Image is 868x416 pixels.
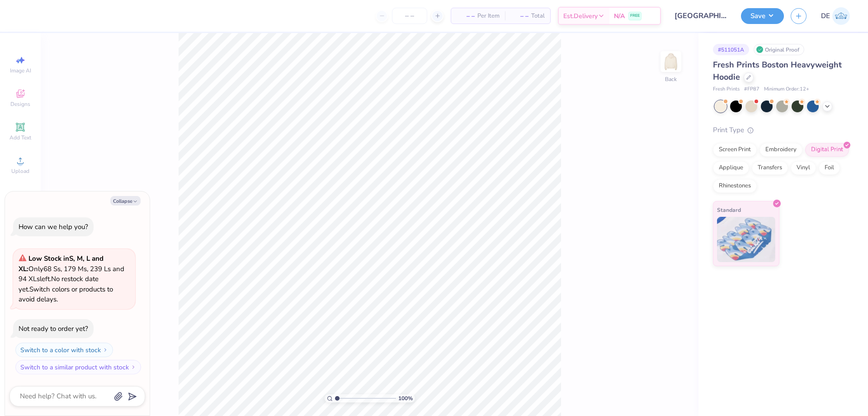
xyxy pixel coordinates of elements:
[9,134,31,141] span: Add Text
[662,53,680,71] img: Back
[19,324,88,333] div: Not ready to order yet?
[713,59,842,82] span: Fresh Prints Boston Heavyweight Hoodie
[563,11,598,21] span: Est. Delivery
[752,161,788,175] div: Transfers
[131,364,136,370] img: Switch to a similar product with stock
[665,75,677,83] div: Back
[821,11,830,21] span: DE
[19,254,104,273] strong: Low Stock in S, M, L and XL :
[19,274,99,294] span: No restock date yet.
[821,7,850,25] a: DE
[741,8,784,24] button: Save
[713,125,850,135] div: Print Type
[805,143,849,157] div: Digital Print
[392,8,427,24] input: – –
[398,394,413,402] span: 100 %
[754,44,804,55] div: Original Proof
[11,167,29,175] span: Upload
[717,217,775,262] img: Standard
[19,222,88,231] div: How can we help you?
[759,143,802,157] div: Embroidery
[10,100,30,108] span: Designs
[477,11,500,21] span: Per Item
[713,179,757,193] div: Rhinestones
[832,7,850,25] img: Djian Evardoni
[19,254,124,304] span: Only 68 Ss, 179 Ms, 239 Ls and 94 XLs left. Switch colors or products to avoid delays.
[15,360,141,374] button: Switch to a similar product with stock
[15,343,113,357] button: Switch to a color with stock
[744,86,759,93] span: # FP87
[668,7,734,25] input: Untitled Design
[457,11,475,21] span: – –
[791,161,816,175] div: Vinyl
[764,86,809,93] span: Minimum Order: 12 +
[713,44,749,55] div: # 511051A
[614,11,625,21] span: N/A
[713,161,749,175] div: Applique
[531,11,545,21] span: Total
[630,13,640,19] span: FREE
[10,67,31,74] span: Image AI
[103,347,108,353] img: Switch to a color with stock
[717,205,741,215] span: Standard
[713,143,757,157] div: Screen Print
[713,86,740,93] span: Fresh Prints
[510,11,528,21] span: – –
[819,161,840,175] div: Foil
[110,196,141,206] button: Collapse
